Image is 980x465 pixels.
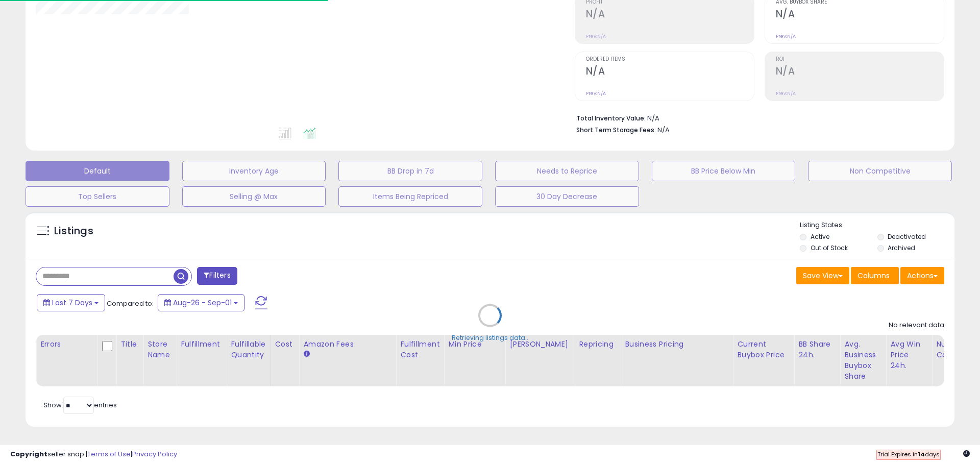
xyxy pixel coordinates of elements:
[10,450,177,459] div: seller snap | |
[586,8,754,22] h2: N/A
[10,449,47,459] strong: Copyright
[776,65,944,79] h2: N/A
[586,65,754,79] h2: N/A
[132,449,177,459] a: Privacy Policy
[338,161,482,181] button: BB Drop in 7d
[338,186,482,207] button: Items Being Repriced
[776,57,944,62] span: ROI
[182,186,326,207] button: Selling @ Max
[657,125,670,135] span: N/A
[586,57,754,62] span: Ordered Items
[808,161,952,181] button: Non Competitive
[26,161,169,181] button: Default
[586,90,606,96] small: Prev: N/A
[776,8,944,22] h2: N/A
[495,186,639,207] button: 30 Day Decrease
[87,449,131,459] a: Terms of Use
[182,161,326,181] button: Inventory Age
[495,161,639,181] button: Needs to Reprice
[776,33,796,39] small: Prev: N/A
[776,90,796,96] small: Prev: N/A
[586,33,606,39] small: Prev: N/A
[576,126,656,134] b: Short Term Storage Fees:
[576,111,937,124] li: N/A
[652,161,796,181] button: BB Price Below Min
[918,450,925,458] b: 14
[452,333,528,342] div: Retrieving listings data..
[877,450,940,458] span: Trial Expires in days
[576,114,646,123] b: Total Inventory Value:
[26,186,169,207] button: Top Sellers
